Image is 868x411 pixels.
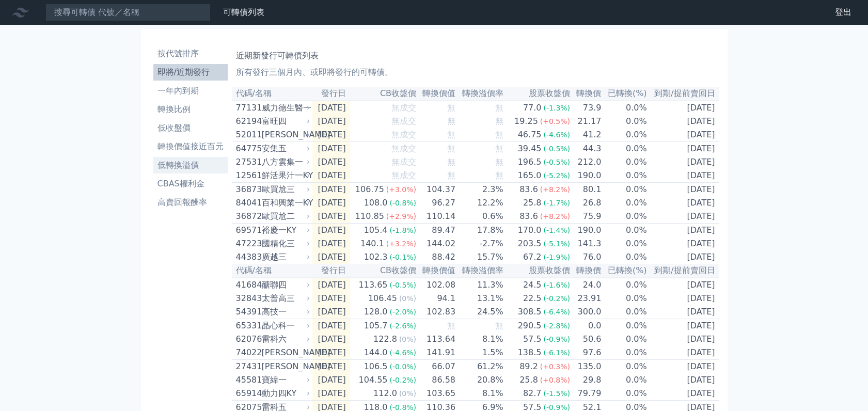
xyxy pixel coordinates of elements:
a: 轉換比例 [153,101,228,118]
td: 66.07 [417,360,456,374]
a: 可轉債列表 [223,7,264,17]
div: 65914 [236,387,259,400]
td: 0.0% [602,346,647,360]
div: 64775 [236,143,259,155]
td: 0.0% [602,292,647,305]
th: 轉換價值 [417,87,456,101]
td: 11.3% [456,278,504,292]
td: [DATE] [648,346,719,360]
li: 轉換價值接近百元 [153,140,228,153]
span: 無 [447,130,455,139]
div: 醣聯四 [262,279,308,291]
div: 74022 [236,346,259,359]
div: 動力四KY [262,387,308,400]
div: 雷科六 [262,333,308,345]
span: 無 [495,103,503,113]
li: 轉換比例 [153,103,228,116]
td: [DATE] [312,373,350,387]
div: 102.3 [362,251,390,263]
a: CBAS權利金 [153,176,228,192]
div: 八方雲集一 [262,156,308,168]
td: [DATE] [312,155,350,169]
td: [DATE] [648,319,719,333]
span: (-5.1%) [543,240,570,248]
span: 無 [447,157,455,167]
td: 80.1 [571,183,602,197]
span: 無成交 [391,157,416,167]
div: 67.2 [521,251,544,263]
div: 106.5 [362,360,390,373]
td: 2.3% [456,183,504,197]
td: 102.83 [417,305,456,319]
div: 290.5 [516,320,544,332]
span: (-2.8%) [543,322,570,330]
div: 106.75 [353,183,386,196]
div: 32843 [236,292,259,305]
th: CB收盤價 [350,87,417,101]
span: (-1.6%) [543,281,570,289]
a: 低收盤價 [153,120,228,136]
td: 0.0% [602,115,647,128]
td: [DATE] [312,128,350,142]
span: 無 [447,116,455,126]
th: 已轉換(%) [602,87,647,101]
td: 0.0% [602,373,647,387]
span: (-1.4%) [543,226,570,234]
td: [DATE] [312,183,350,197]
th: 代碼/名稱 [232,87,312,101]
span: 無成交 [391,170,416,180]
td: [DATE] [648,169,719,183]
td: [DATE] [312,210,350,224]
td: 0.0% [602,183,647,197]
span: 無 [495,170,503,180]
td: 0.0% [602,319,647,333]
div: 84041 [236,197,259,209]
td: 0.0% [602,250,647,264]
td: [DATE] [312,278,350,292]
td: 190.0 [571,169,602,183]
span: 無成交 [391,116,416,126]
th: 到期/提前賣回日 [648,264,719,278]
a: 一年內到期 [153,83,228,99]
td: [DATE] [312,305,350,319]
td: 0.0% [602,333,647,346]
td: 0.0% [602,224,647,238]
div: 65331 [236,320,259,332]
div: 25.8 [521,197,544,209]
td: 113.64 [417,333,456,346]
td: [DATE] [648,115,719,128]
td: [DATE] [648,101,719,115]
td: 300.0 [571,305,602,319]
div: 12561 [236,169,259,182]
li: 即將/近期發行 [153,66,228,78]
td: [DATE] [648,278,719,292]
td: 17.8% [456,224,504,238]
span: 無 [495,116,503,126]
span: (-0.2%) [389,376,416,384]
td: 0.0% [602,360,647,374]
div: 41684 [236,279,259,291]
div: 104.55 [356,374,389,386]
th: 股票收盤價 [504,264,571,278]
div: 170.0 [516,224,544,236]
div: 108.0 [362,197,390,209]
div: 高技一 [262,306,308,318]
div: 36872 [236,210,259,223]
div: 太普高三 [262,292,308,305]
td: 44.3 [571,142,602,156]
div: 138.5 [516,346,544,359]
td: 50.6 [571,333,602,346]
div: 鮮活果汁一KY [262,169,308,182]
td: 89.47 [417,224,456,238]
td: [DATE] [312,387,350,401]
td: [DATE] [648,155,719,169]
span: 無 [447,321,455,330]
span: 無成交 [391,144,416,153]
div: 308.5 [516,306,544,318]
span: (-1.7%) [543,199,570,207]
span: (-1.5%) [543,389,570,398]
div: 47223 [236,238,259,250]
td: 141.91 [417,346,456,360]
div: 144.0 [362,346,390,359]
span: (+3.2%) [386,240,416,248]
